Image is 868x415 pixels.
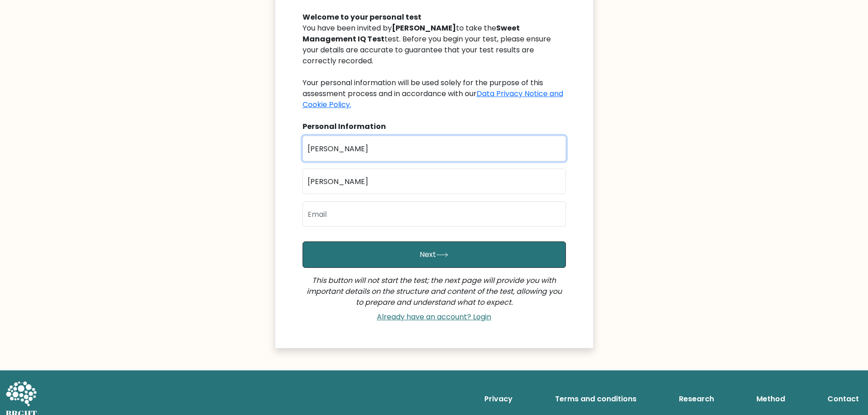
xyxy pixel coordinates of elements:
[481,390,516,408] a: Privacy
[303,23,566,110] div: You have been invited by to take the test. Before you begin your test, please ensure your details...
[303,12,566,23] div: Welcome to your personal test
[824,390,863,408] a: Contact
[303,88,563,110] a: Data Privacy Notice and Cookie Policy.
[675,390,718,408] a: Research
[753,390,789,408] a: Method
[307,275,562,307] i: This button will not start the test; the next page will provide you with important details on the...
[373,312,495,322] a: Already have an account? Login
[303,169,566,194] input: Last name
[303,121,566,132] div: Personal Information
[303,241,566,268] button: Next
[303,136,566,161] input: First name
[551,390,640,408] a: Terms and conditions
[303,23,520,44] b: Sweet Management IQ Test
[303,201,566,227] input: Email
[392,23,456,33] b: [PERSON_NAME]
